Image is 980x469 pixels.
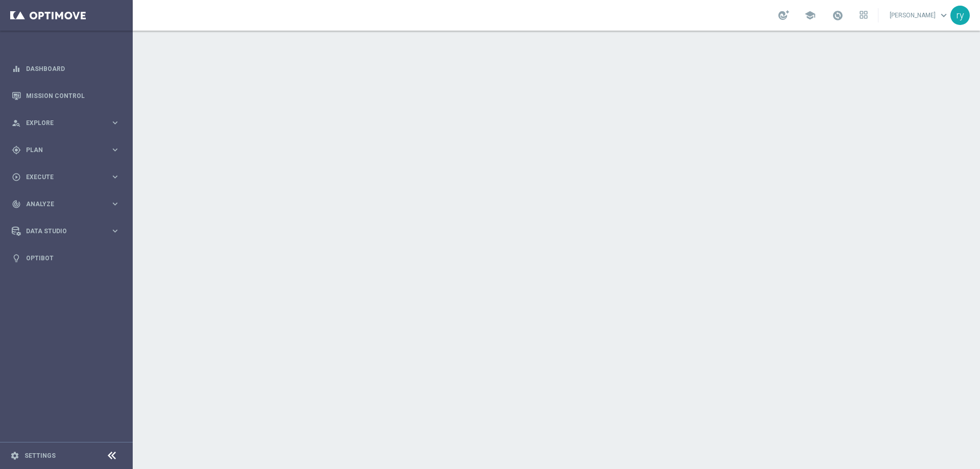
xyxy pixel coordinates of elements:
span: keyboard_arrow_down [938,10,949,21]
div: Explore [12,118,110,128]
i: keyboard_arrow_right [110,145,120,155]
button: Mission Control [11,92,120,100]
a: Dashboard [26,55,120,82]
div: Execute [12,172,110,182]
span: Analyze [26,201,110,207]
i: play_circle_outline [12,172,21,182]
div: Dashboard [12,55,120,82]
i: keyboard_arrow_right [110,199,120,209]
i: gps_fixed [12,145,21,155]
div: Analyze [12,200,110,209]
span: Execute [26,174,110,180]
span: Plan [26,147,110,153]
i: keyboard_arrow_right [110,226,120,236]
span: school [804,10,816,21]
i: keyboard_arrow_right [110,172,120,182]
span: Data Studio [26,228,110,234]
div: Plan [12,145,110,155]
i: lightbulb [12,254,21,263]
i: keyboard_arrow_right [110,118,120,128]
div: Optibot [12,244,120,271]
i: person_search [12,118,21,128]
i: settings [10,451,19,460]
span: Explore [26,120,110,126]
button: gps_fixed Plan keyboard_arrow_right [11,146,120,154]
a: Optibot [26,244,120,271]
button: track_changes Analyze keyboard_arrow_right [11,200,120,208]
button: lightbulb Optibot [11,254,120,262]
a: Mission Control [26,82,120,109]
i: equalizer [12,64,21,73]
div: Mission Control [12,82,120,109]
button: person_search Explore keyboard_arrow_right [11,119,120,127]
a: Settings [24,453,56,459]
button: play_circle_outline Execute keyboard_arrow_right [11,173,120,181]
button: equalizer Dashboard [11,65,120,73]
div: Data Studio [12,227,110,236]
button: Data Studio keyboard_arrow_right [11,227,120,235]
div: ry [950,6,970,25]
i: track_changes [12,200,21,209]
a: [PERSON_NAME]keyboard_arrow_down [889,8,950,23]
